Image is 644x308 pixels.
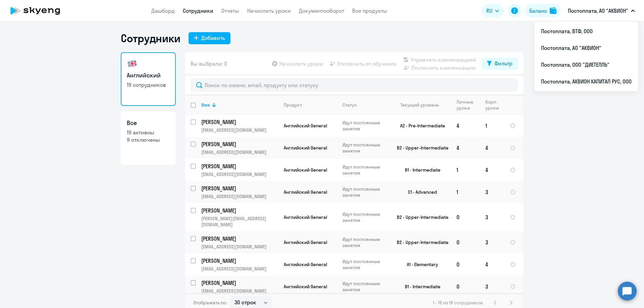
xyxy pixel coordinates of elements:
[201,118,278,126] a: [PERSON_NAME]
[342,281,388,293] p: Идут постоянные занятия
[201,215,278,228] p: [PERSON_NAME][EMAIL_ADDRESS][DOMAIN_NAME]
[525,4,560,17] button: Балансbalance
[485,99,500,111] div: Корп. уроки
[480,159,504,181] td: 4
[201,140,278,148] a: [PERSON_NAME]
[201,257,278,264] a: [PERSON_NAME]
[121,111,176,165] a: Все19 активны9 отключены
[201,185,277,192] p: [PERSON_NAME]
[480,275,504,298] td: 3
[201,185,278,192] a: [PERSON_NAME]
[352,7,387,14] a: Все продукты
[201,163,277,170] p: [PERSON_NAME]
[342,186,388,198] p: Идут постоянные занятия
[284,167,327,173] span: Английский General
[201,279,278,287] a: [PERSON_NAME]
[191,78,518,92] input: Поиск по имени, email, продукту или статусу
[191,60,227,68] span: Вы выбрали: 0
[451,181,480,203] td: 1
[342,258,388,270] p: Идут постоянные занятия
[284,261,327,267] span: Английский General
[299,7,344,14] a: Документооборот
[550,7,556,14] img: balance
[201,235,277,242] p: [PERSON_NAME]
[201,140,277,148] p: [PERSON_NAME]
[494,59,513,67] div: Фильтр
[485,99,504,111] div: Корп. уроки
[121,32,180,45] h1: Сотрудники
[284,189,327,195] span: Английский General
[201,266,278,272] p: [EMAIL_ADDRESS][DOMAIN_NAME]
[389,275,451,298] td: B1 - Intermediate
[193,300,227,306] span: Отображать по:
[389,137,451,159] td: B2 - Upper-Intermediate
[486,7,492,15] span: RU
[394,102,451,108] div: Текущий уровень
[201,244,278,250] p: [EMAIL_ADDRESS][DOMAIN_NAME]
[457,99,475,111] div: Личные уроки
[201,118,277,126] p: [PERSON_NAME]
[342,211,388,223] p: Идут постоянные занятия
[284,123,327,129] span: Английский General
[480,137,504,159] td: 4
[534,21,638,91] ul: RU
[451,159,480,181] td: 1
[201,257,277,264] p: [PERSON_NAME]
[201,163,278,170] a: [PERSON_NAME]
[342,120,388,132] p: Идут постоянные занятия
[451,231,480,253] td: 0
[389,115,451,137] td: A2 - Pre-Intermediate
[451,275,480,298] td: 0
[480,203,504,231] td: 3
[342,142,388,154] p: Идут постоянные занятия
[284,102,302,108] div: Продукт
[342,164,388,176] p: Идут постоянные занятия
[480,231,504,253] td: 3
[480,253,504,275] td: 4
[284,145,327,151] span: Английский General
[284,284,327,290] span: Английский General
[389,203,451,231] td: B2 - Upper-Intermediate
[284,214,327,220] span: Английский General
[389,253,451,275] td: A1 - Elementary
[151,7,175,14] a: Дашборд
[284,239,327,245] span: Английский General
[284,102,337,108] div: Продукт
[457,99,480,111] div: Личные уроки
[201,207,278,214] a: [PERSON_NAME]
[451,115,480,137] td: 4
[342,102,388,108] div: Статус
[201,235,278,242] a: [PERSON_NAME]
[127,129,170,136] p: 19 активны
[221,7,239,14] a: Отчеты
[127,136,170,143] p: 9 отключены
[189,32,230,44] button: Добавить
[451,253,480,275] td: 0
[451,203,480,231] td: 0
[183,7,213,14] a: Сотрудники
[482,4,504,17] button: RU
[389,231,451,253] td: B2 - Upper-Intermediate
[201,102,210,108] div: Имя
[127,71,170,80] h3: Английский
[127,58,138,69] img: english
[451,137,480,159] td: 4
[201,288,278,294] p: [EMAIL_ADDRESS][DOMAIN_NAME]
[400,102,439,108] div: Текущий уровень
[201,149,278,155] p: [EMAIL_ADDRESS][DOMAIN_NAME]
[433,300,483,306] span: 1 - 19 из 19 сотрудников
[201,102,278,108] div: Имя
[342,236,388,248] p: Идут постоянные занятия
[201,279,277,287] p: [PERSON_NAME]
[389,159,451,181] td: B1 - Intermediate
[201,207,277,214] p: [PERSON_NAME]
[201,34,225,42] div: Добавить
[201,193,278,199] p: [EMAIL_ADDRESS][DOMAIN_NAME]
[127,119,170,127] h3: Все
[389,181,451,203] td: C1 - Advanced
[480,181,504,203] td: 3
[565,3,638,19] button: Постоплата, АО "АКВИОН"
[480,115,504,137] td: 1
[529,7,547,15] div: Баланс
